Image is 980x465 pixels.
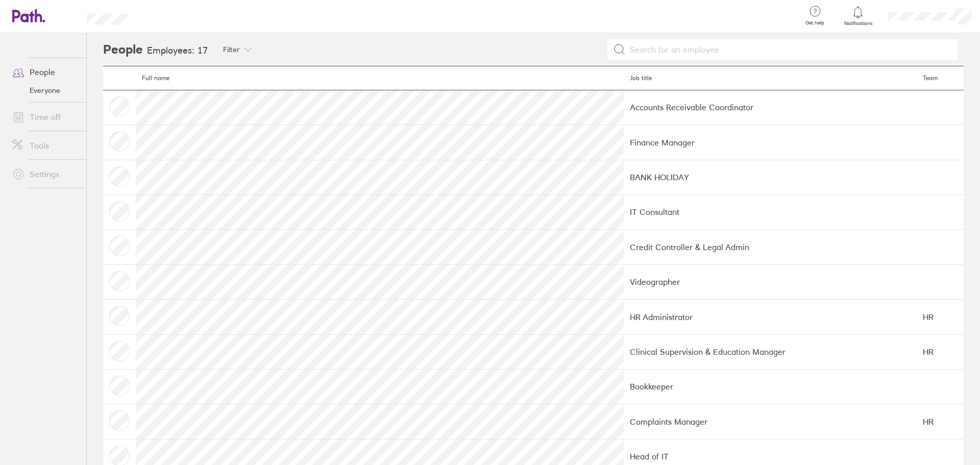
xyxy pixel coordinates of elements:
[624,300,917,334] td: HR Administrator
[103,33,143,66] h2: People
[624,369,917,404] td: Bookkeeper
[624,90,917,125] td: Accounts Receivable Coordinator
[624,194,917,229] td: IT Consultant
[842,20,875,27] span: Notifications
[4,62,86,82] a: People
[624,125,917,160] td: Finance Manager
[624,264,917,299] td: Videographer
[842,5,875,27] a: Notifications
[624,160,917,194] td: BANK HOLIDAY
[624,404,917,439] td: Complaints Manager
[223,45,240,54] span: Filter
[624,230,917,264] td: Credit Controller & Legal Admin
[624,334,917,369] td: Clinical Supervision & Education Manager
[4,164,86,184] a: Settings
[4,107,86,127] a: Time off
[4,135,86,156] a: Tools
[136,66,624,90] th: Full name
[917,334,964,369] td: HR
[917,300,964,334] td: HR
[798,20,831,26] span: Get help
[917,66,964,90] th: Team
[917,404,964,439] td: HR
[626,40,952,59] input: Search for an employee
[624,66,917,90] th: Job title
[4,82,86,99] a: Everyone
[147,45,208,56] h3: Employees: 17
